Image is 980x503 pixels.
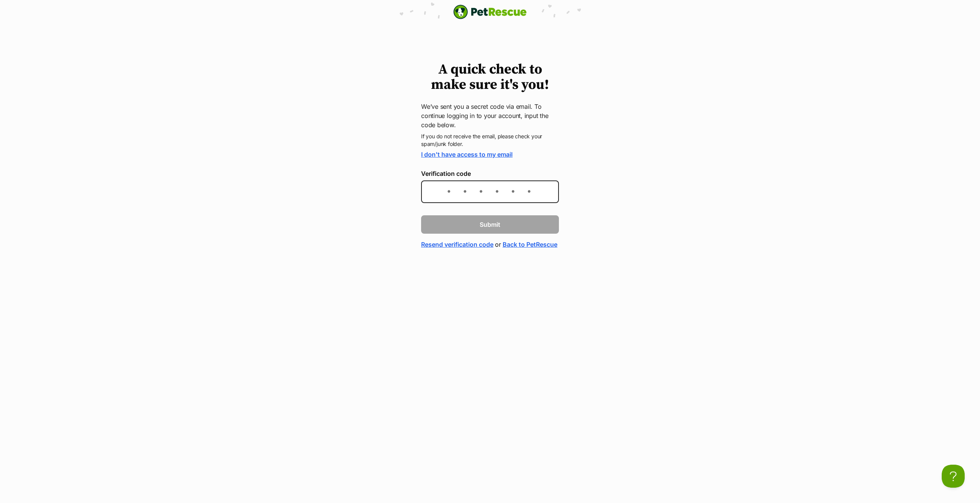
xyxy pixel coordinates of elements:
a: I don't have access to my email [421,151,513,158]
p: We’ve sent you a secret code via email. To continue logging in to your account, input the code be... [421,102,559,129]
h1: A quick check to make sure it's you! [421,62,559,93]
input: Enter the 6-digit verification code sent to your device [421,180,559,203]
a: PetRescue [453,5,527,19]
label: Verification code [421,170,559,177]
span: Submit [480,220,500,229]
p: If you do not receive the email, please check your spam/junk folder. [421,133,559,148]
span: or [495,240,501,249]
a: Resend verification code [421,240,493,249]
img: logo-e224e6f780fb5917bec1dbf3a21bbac754714ae5b6737aabdf751b685950b380.svg [453,5,527,19]
a: Back to PetRescue [503,240,557,249]
button: Submit [421,215,559,234]
iframe: Help Scout Beacon - Open [942,465,965,488]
